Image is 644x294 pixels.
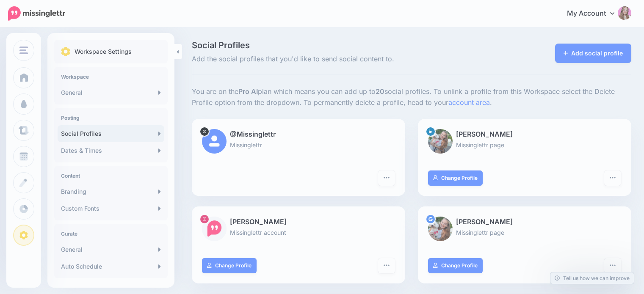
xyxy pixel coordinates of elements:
b: 20 [376,87,384,96]
a: My Account [558,3,631,24]
a: Dates & Times [58,142,164,159]
p: [PERSON_NAME] [202,217,395,228]
img: user_default_image.png [202,129,227,154]
img: 1720467919129-62183.png [428,129,453,154]
p: [PERSON_NAME] [428,129,621,140]
p: Missinglettr page [428,140,621,150]
p: Workspace Settings [75,47,132,57]
p: Missinglettr account [202,228,395,237]
a: Tell us how we can improve [550,272,634,284]
a: Social Profiles [58,125,164,142]
img: 175064063_302182341311499_5124121638456921397_n-bsa152958.jpg [202,217,227,241]
p: @Missinglettr [202,129,395,140]
a: General [58,241,164,258]
img: settings.png [61,47,70,56]
p: You are on the plan which means you can add up to social profiles. To unlink a profile from this ... [192,86,631,108]
b: Pro AI [238,87,258,96]
a: General [58,84,164,101]
p: Missinglettr [202,140,395,150]
p: [PERSON_NAME] [428,217,621,228]
a: Change Profile [428,258,483,273]
h4: Curate [61,231,161,237]
img: menu.png [19,47,28,54]
a: Change Profile [202,258,257,273]
a: Add social profile [555,44,632,63]
a: Custom Fonts [58,200,164,217]
a: Branding [58,183,164,200]
h4: Posting [61,115,161,121]
img: Missinglettr [8,6,65,21]
img: AAcHTtdF4gY5pEz1QDtjUPpAZuJHBIjUt_BnPZjmiuPBjSLELQs96-c-68113.png [428,217,453,241]
a: Auto Schedule [58,258,164,275]
span: Add the social profiles that you'd like to send social content to. [192,54,481,65]
h4: Content [61,173,161,179]
h4: Workspace [61,74,161,80]
span: Social Profiles [192,41,481,49]
a: Change Profile [428,170,483,186]
a: account area [448,98,490,107]
p: Missinglettr page [428,228,621,237]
